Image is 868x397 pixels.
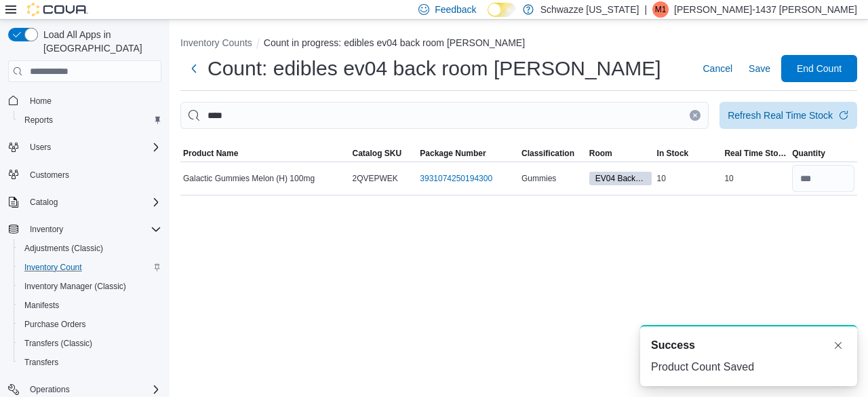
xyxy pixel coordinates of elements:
[24,262,82,273] span: Inventory Count
[180,36,857,52] nav: An example of EuiBreadcrumbs
[19,240,161,257] span: Adjustments (Classic)
[19,112,58,128] a: Reports
[353,173,398,184] span: 2QVEPWEK
[180,55,208,82] button: Next
[14,258,167,277] button: Inventory Count
[19,316,92,333] a: Purchase Orders
[180,145,350,162] button: Product Name
[703,62,732,75] span: Cancel
[3,165,167,185] button: Customers
[14,239,167,258] button: Adjustments (Classic)
[652,1,669,18] div: Mariah-1437 Marquez
[3,220,167,239] button: Inventory
[651,359,846,375] div: Product Count Saved
[488,3,516,17] input: Dark Mode
[488,17,488,18] span: Dark Mode
[24,338,92,349] span: Transfers (Classic)
[19,259,87,276] a: Inventory Count
[19,354,161,371] span: Transfers
[651,337,695,354] span: Success
[30,96,52,107] span: Home
[3,138,167,157] button: Users
[24,243,103,254] span: Adjustments (Classic)
[27,3,88,16] img: Cova
[697,55,738,82] button: Cancel
[24,357,58,368] span: Transfers
[24,221,161,238] span: Inventory
[24,139,56,155] button: Users
[24,167,75,183] a: Customers
[24,194,161,210] span: Catalog
[14,111,167,130] button: Reports
[14,315,167,334] button: Purchase Orders
[657,148,689,159] span: In Stock
[30,384,70,395] span: Operations
[24,281,126,292] span: Inventory Manager (Classic)
[183,148,238,159] span: Product Name
[521,148,574,159] span: Classification
[719,102,857,129] button: Refresh Real Time Stock
[19,240,108,257] a: Adjustments (Classic)
[24,166,161,183] span: Customers
[19,112,161,128] span: Reports
[19,297,64,314] a: Manifests
[19,259,161,276] span: Inventory Count
[19,278,132,295] a: Inventory Manager (Classic)
[14,277,167,296] button: Inventory Manager (Classic)
[24,93,57,109] a: Home
[30,170,69,181] span: Customers
[19,335,161,352] span: Transfers (Classic)
[651,337,846,354] div: Notification
[24,319,86,330] span: Purchase Orders
[589,148,612,159] span: Room
[420,173,492,184] a: 3931074250194300
[38,28,161,55] span: Load All Apps in [GEOGRAPHIC_DATA]
[19,335,98,352] a: Transfers (Classic)
[30,224,63,235] span: Inventory
[521,173,556,184] span: Gummies
[353,148,402,159] span: Catalog SKU
[264,37,525,48] button: Count in progress: edibles ev04 back room [PERSON_NAME]
[3,90,167,110] button: Home
[435,3,476,16] span: Feedback
[19,354,64,371] a: Transfers
[183,173,315,184] span: Galactic Gummies Melon (H) 100mg
[749,62,770,75] span: Save
[14,353,167,372] button: Transfers
[644,1,647,18] p: |
[30,142,51,153] span: Users
[595,172,646,185] span: EV04 Back Room
[350,145,418,162] button: Catalog SKU
[180,37,252,48] button: Inventory Counts
[24,221,68,238] button: Inventory
[781,55,857,82] button: End Count
[792,148,825,159] span: Quantity
[722,170,789,187] div: 10
[654,145,722,162] button: In Stock
[14,334,167,353] button: Transfers (Classic)
[830,337,846,354] button: Dismiss toast
[24,115,53,126] span: Reports
[797,62,842,75] span: End Count
[743,55,776,82] button: Save
[30,197,58,208] span: Catalog
[180,102,709,129] input: This is a search bar. After typing your query, hit enter to filter the results lower in the page.
[19,278,161,295] span: Inventory Manager (Classic)
[420,148,486,159] span: Package Number
[19,316,161,333] span: Purchase Orders
[674,1,857,18] p: [PERSON_NAME]-1437 [PERSON_NAME]
[14,296,167,315] button: Manifests
[519,145,587,162] button: Classification
[24,300,59,311] span: Manifests
[417,145,519,162] button: Package Number
[24,194,63,210] button: Catalog
[690,110,701,121] button: Clear input
[540,1,639,18] p: Schwazze [US_STATE]
[19,297,161,314] span: Manifests
[789,145,857,162] button: Quantity
[24,92,161,109] span: Home
[3,193,167,212] button: Catalog
[724,148,787,159] span: Real Time Stock
[728,109,833,122] div: Refresh Real Time Stock
[208,55,661,82] h1: Count: edibles ev04 back room [PERSON_NAME]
